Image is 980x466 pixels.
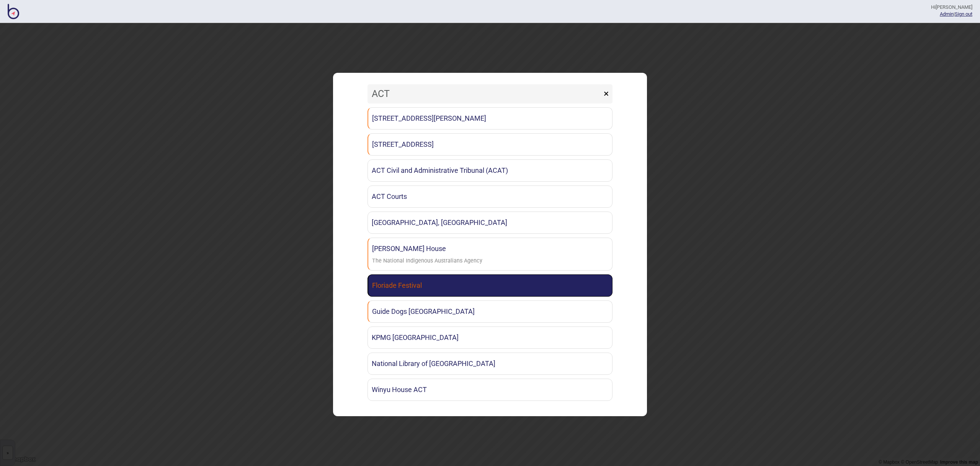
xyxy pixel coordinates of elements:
a: Winyu House ACT [367,379,612,401]
a: ACT Civil and Administrative Tribunal (ACAT) [367,159,612,182]
a: Admin [940,11,954,17]
a: [STREET_ADDRESS][PERSON_NAME] [367,107,612,130]
a: [GEOGRAPHIC_DATA], [GEOGRAPHIC_DATA] [367,212,612,234]
a: Floriade Festival [367,274,612,297]
a: [STREET_ADDRESS] [367,133,612,156]
button: Sign out [955,11,972,17]
a: Guide Dogs [GEOGRAPHIC_DATA] [367,300,612,323]
a: [PERSON_NAME] HouseThe National Indigenous Australians Agency [367,238,612,271]
div: The National Indigenous Australians Agency [372,256,482,267]
input: Search locations by tag + name [367,84,602,103]
div: Hi [PERSON_NAME] [931,4,972,11]
a: ACT Courts [367,185,612,208]
img: BindiMaps CMS [8,4,19,19]
button: × [600,84,612,103]
a: KPMG [GEOGRAPHIC_DATA] [367,327,612,349]
span: | [940,11,955,17]
a: National Library of [GEOGRAPHIC_DATA] [367,353,612,375]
